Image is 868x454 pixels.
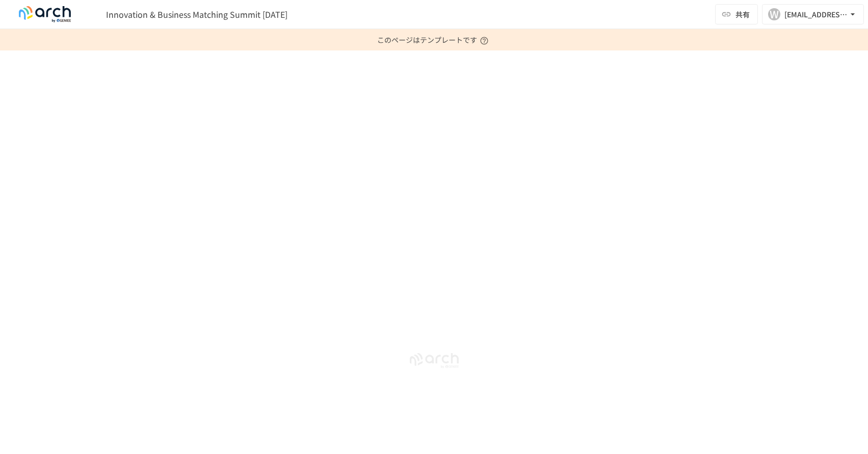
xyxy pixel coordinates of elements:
[768,8,780,20] div: W
[715,4,758,24] button: 共有
[735,9,750,20] span: 共有
[762,4,864,24] button: W[EMAIL_ADDRESS][DOMAIN_NAME]
[784,8,848,21] div: [EMAIL_ADDRESS][DOMAIN_NAME]
[106,8,287,20] span: Innovation & Business Matching Summit [DATE]
[12,6,77,22] img: logo-default@2x-9cf2c760.svg
[377,29,491,50] p: このページはテンプレートです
